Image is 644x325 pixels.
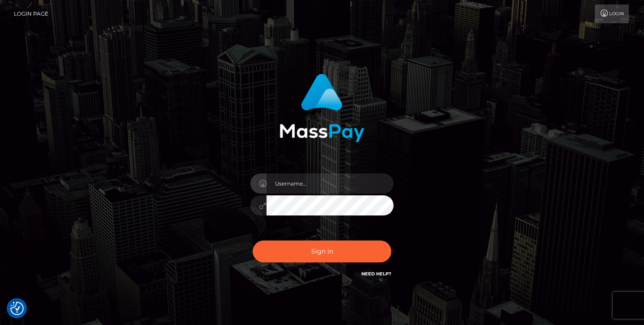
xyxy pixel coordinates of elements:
[10,302,24,315] img: Revisit consent button
[361,271,391,277] a: Need Help?
[595,4,629,23] a: Login
[280,74,364,142] img: MassPay Login
[267,173,394,194] input: Username...
[14,4,48,23] a: Login Page
[10,302,24,315] button: Consent Preferences
[253,241,391,262] button: Sign in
